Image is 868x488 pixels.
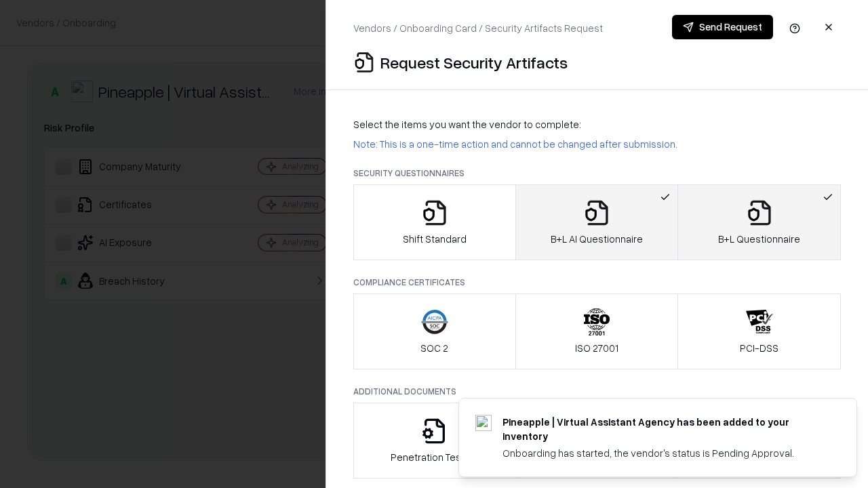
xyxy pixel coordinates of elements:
p: SOC 2 [420,341,448,355]
p: ISO 27001 [575,341,618,355]
button: B+L AI Questionnaire [515,184,679,260]
p: Security Questionnaires [353,167,841,179]
p: Additional Documents [353,386,841,397]
button: B+L Questionnaire [677,184,841,260]
p: Note: This is a one-time action and cannot be changed after submission. [353,137,841,151]
button: ISO 27001 [515,293,679,369]
p: Vendors / Onboarding Card / Security Artifacts Request [353,21,603,35]
p: B+L AI Questionnaire [551,232,643,246]
div: Pineapple | Virtual Assistant Agency has been added to your inventory [502,415,824,443]
p: PCI-DSS [740,341,778,355]
p: Compliance Certificates [353,277,841,288]
button: Penetration Testing [353,403,516,479]
button: Shift Standard [353,184,516,260]
img: trypineapple.com [475,415,492,431]
p: Select the items you want the vendor to complete: [353,117,841,131]
button: PCI-DSS [677,293,841,369]
p: B+L Questionnaire [718,232,800,246]
div: Onboarding has started, the vendor's status is Pending Approval. [502,446,824,460]
button: Send Request [672,15,773,39]
button: SOC 2 [353,293,516,369]
p: Penetration Testing [391,450,478,464]
p: Shift Standard [403,232,467,246]
p: Request Security Artifacts [380,52,568,73]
